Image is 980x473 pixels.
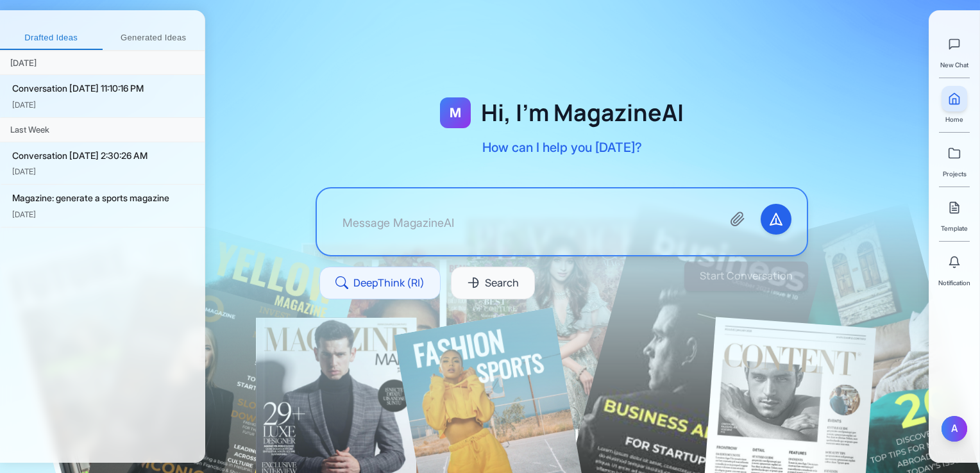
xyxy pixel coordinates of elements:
[12,191,194,205] div: Magazine: generate a sports magazine
[943,169,967,179] span: Projects
[945,114,963,124] span: Home
[941,223,968,233] span: Template
[722,204,753,235] button: Attach files
[938,278,970,288] span: Notification
[12,165,194,178] div: [DATE]
[940,60,968,70] span: New Chat
[482,138,642,156] p: How can I help you [DATE]?
[12,208,194,220] div: [DATE]
[450,104,461,122] span: M
[481,100,684,126] h1: Hi, I'm MagazineAI
[684,261,808,291] button: Start Conversation
[12,99,194,111] div: [DATE]
[12,81,194,95] div: Conversation [DATE] 11:10:16 PM
[942,416,967,442] button: A
[12,149,194,163] div: Conversation [DATE] 2:30:26 AM
[761,204,791,235] button: Send message
[103,27,205,50] button: Generated Ideas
